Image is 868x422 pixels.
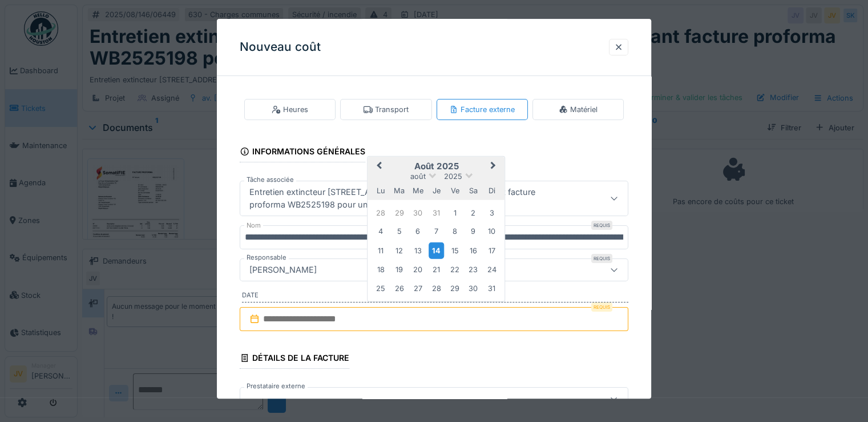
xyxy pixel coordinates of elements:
div: Choose jeudi 31 juillet 2025 [429,205,444,221]
div: Choose samedi 23 août 2025 [466,262,481,277]
div: Choose mercredi 13 août 2025 [410,243,425,258]
div: mardi [391,183,407,198]
div: Choose dimanche 17 août 2025 [484,243,499,258]
div: Requis [591,254,612,263]
div: mercredi [410,183,425,198]
div: Choose lundi 4 août 2025 [373,224,388,239]
div: vendredi [447,183,462,198]
div: Choose mercredi 27 août 2025 [410,281,425,296]
div: Informations générales [240,143,365,162]
div: Heures [272,104,308,115]
div: Choose lundi 18 août 2025 [373,262,388,277]
span: 2025 [444,172,462,181]
div: dimanche [484,183,499,198]
label: Prestataire externe [244,382,308,392]
div: Choose jeudi 7 août 2025 [429,224,444,239]
div: Choose mardi 19 août 2025 [391,262,407,277]
div: Facture externe [449,104,515,115]
div: Choose dimanche 24 août 2025 [484,262,499,277]
div: Choose samedi 9 août 2025 [466,224,481,239]
div: Choose samedi 2 août 2025 [466,205,481,221]
div: Choose vendredi 29 août 2025 [447,281,462,296]
div: samedi [466,183,481,198]
div: jeudi [429,183,444,198]
div: Requis [591,221,612,230]
div: Choose mardi 5 août 2025 [391,224,407,239]
div: Choose dimanche 31 août 2025 [484,281,499,296]
div: Matériel [559,104,597,115]
div: Choose jeudi 28 août 2025 [429,281,444,296]
div: Choose mardi 26 août 2025 [391,281,407,296]
button: Previous Month [369,158,387,176]
div: Choose dimanche 10 août 2025 [484,224,499,239]
div: Transport [364,104,409,115]
div: Choose vendredi 22 août 2025 [447,262,462,277]
label: Tâche associée [244,176,296,185]
div: Choose jeudi 21 août 2025 [429,262,444,277]
div: lundi [373,183,388,198]
div: Choose mercredi 30 juillet 2025 [410,205,425,221]
div: Choose vendredi 8 août 2025 [447,224,462,239]
div: Choose dimanche 3 août 2025 [484,205,499,221]
h2: août 2025 [368,161,504,172]
span: août [410,172,426,181]
div: Choose lundi 28 juillet 2025 [373,205,388,221]
div: Choose mardi 29 juillet 2025 [391,205,407,221]
div: Choose lundi 25 août 2025 [373,281,388,296]
label: Date [242,290,628,303]
button: Next Month [486,158,504,176]
label: Nom [244,221,263,230]
div: Requis [591,303,612,312]
div: Entretien extincteur [STREET_ADDRESS][PERSON_NAME], suivant facture proforma WB2525198 pour un mo... [245,186,576,211]
div: [PERSON_NAME] [245,264,321,276]
label: Responsable [244,253,289,262]
div: Choose mercredi 20 août 2025 [410,262,425,277]
div: Choose lundi 11 août 2025 [373,243,388,258]
div: Détails de la facture [240,350,349,369]
h3: Nouveau coût [240,40,321,54]
div: Choose jeudi 14 août 2025 [429,242,444,259]
div: Choose mercredi 6 août 2025 [410,224,425,239]
div: Choose samedi 30 août 2025 [466,281,481,296]
div: Choose mardi 12 août 2025 [391,243,407,258]
div: Choose vendredi 1 août 2025 [447,205,462,221]
div: Choose samedi 16 août 2025 [466,243,481,258]
div: Month août, 2025 [372,204,501,297]
div: Choose vendredi 15 août 2025 [447,243,462,258]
